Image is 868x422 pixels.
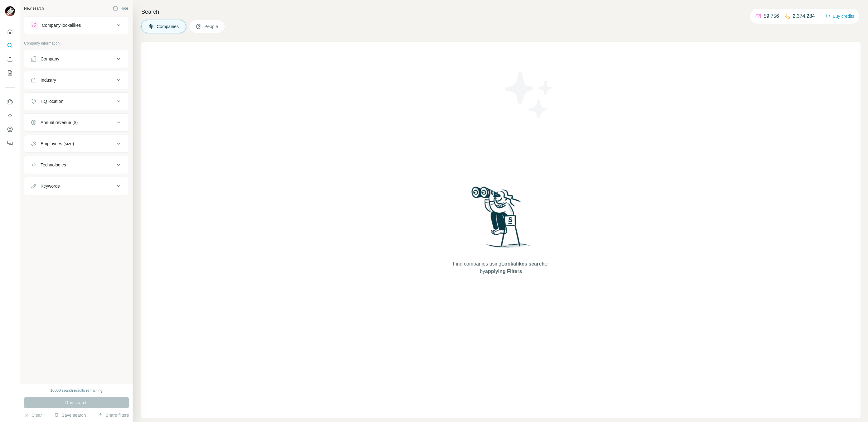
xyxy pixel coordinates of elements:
[24,41,129,46] p: Company information
[24,179,129,194] button: Keywords
[5,124,15,135] button: Dashboard
[5,40,15,51] button: Search
[5,110,15,121] button: Use Surfe API
[24,94,129,109] button: HQ location
[5,96,15,108] button: Use Surfe on LinkedIn
[24,73,129,88] button: Industry
[24,136,129,151] button: Employees (size)
[5,54,15,65] button: Enrich CSV
[764,12,779,20] p: 59,756
[793,12,815,20] p: 2,374,284
[41,98,63,104] div: HQ location
[5,137,15,149] button: Feedback
[41,141,74,147] div: Employees (size)
[24,115,129,130] button: Annual revenue ($)
[204,23,219,30] span: People
[485,269,522,274] span: applying Filters
[501,261,545,266] span: Lookalikes search
[41,119,78,126] div: Annual revenue ($)
[41,77,56,83] div: Industry
[157,23,179,30] span: Companies
[24,6,44,11] div: New search
[5,67,15,79] button: My lists
[469,185,534,254] img: Surfe Illustration - Woman searching with binoculars
[42,22,81,28] div: Company lookalikes
[24,157,129,172] button: Technologies
[98,412,129,418] button: Share filters
[451,260,551,275] span: Find companies using or by
[5,26,15,37] button: Quick start
[141,7,861,16] h4: Search
[109,4,133,13] button: Hide
[24,18,129,33] button: Company lookalikes
[501,67,557,123] img: Surfe Illustration - Stars
[24,412,42,418] button: Clear
[54,412,86,418] button: Save search
[50,388,102,393] div: 10000 search results remaining
[5,6,15,16] img: Avatar
[41,162,66,168] div: Technologies
[41,183,60,189] div: Keywords
[24,51,129,66] button: Company
[41,56,59,62] div: Company
[825,12,854,21] button: Buy credits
